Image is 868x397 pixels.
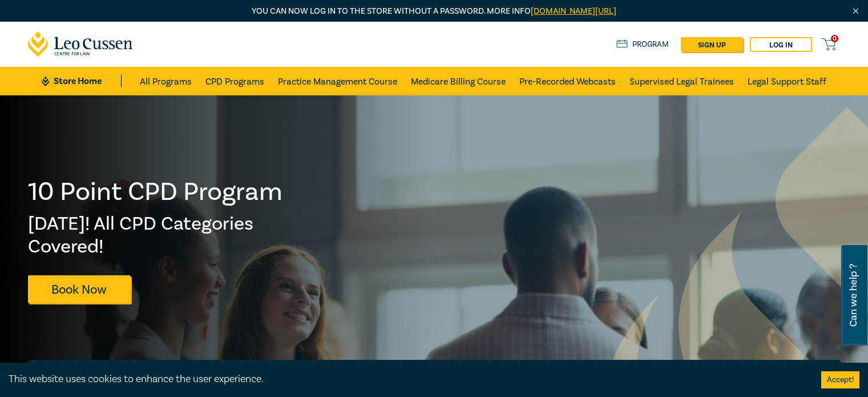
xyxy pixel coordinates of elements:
a: Store Home [42,75,121,87]
a: Book Now [28,275,131,303]
p: You can now log in to the store without a password. More info [28,5,841,18]
a: [DOMAIN_NAME][URL] [531,6,616,17]
span: 0 [831,35,838,42]
a: Supervised Legal Trainees [629,67,734,95]
h2: [DATE]! All CPD Categories Covered! [28,212,284,258]
a: Medicare Billing Course [411,67,506,95]
div: This website uses cookies to enhance the user experience. [9,372,804,387]
a: Log in [750,37,812,52]
button: Accept cookies [821,371,859,388]
a: Program [616,38,669,51]
a: Legal Support Staff [748,67,826,95]
span: Can we help ? [848,252,859,339]
a: All Programs [140,67,192,95]
a: Pre-Recorded Webcasts [519,67,616,95]
a: Practice Management Course [278,67,397,95]
h1: 10 Point CPD Program [28,177,284,207]
img: Close [851,6,861,16]
a: sign up [681,37,743,52]
a: CPD Programs [205,67,264,95]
